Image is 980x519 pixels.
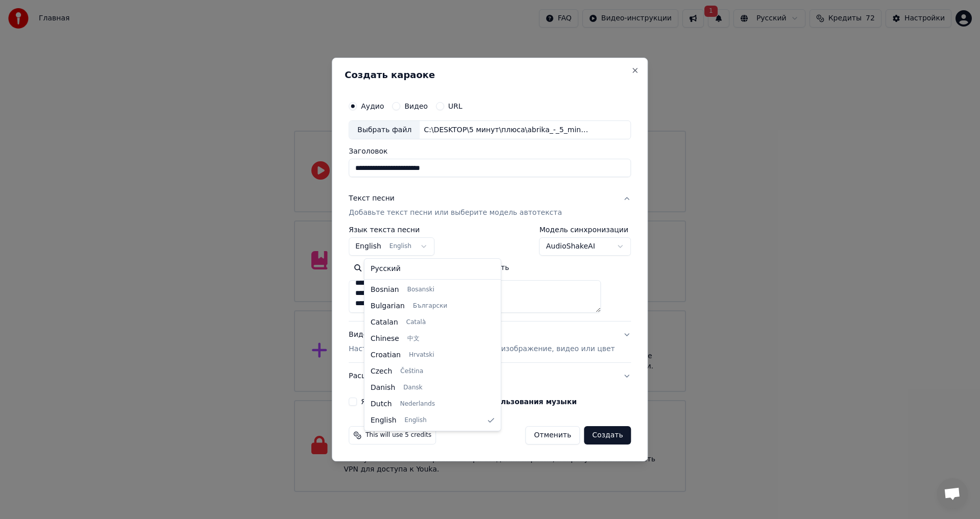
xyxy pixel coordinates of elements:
[407,286,434,294] span: Bosanski
[371,317,398,328] span: Catalan
[371,301,405,311] span: Bulgarian
[371,334,399,344] span: Chinese
[371,285,399,295] span: Bosnian
[400,367,423,376] span: Čeština
[409,351,434,359] span: Hrvatski
[371,383,395,393] span: Danish
[371,399,392,409] span: Dutch
[403,384,422,392] span: Dansk
[406,318,426,327] span: Català
[371,350,401,360] span: Croatian
[413,302,447,310] span: Български
[405,416,427,425] span: English
[371,366,392,377] span: Czech
[371,415,397,426] span: English
[407,335,420,343] span: 中文
[371,264,401,274] span: Русский
[400,400,435,408] span: Nederlands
